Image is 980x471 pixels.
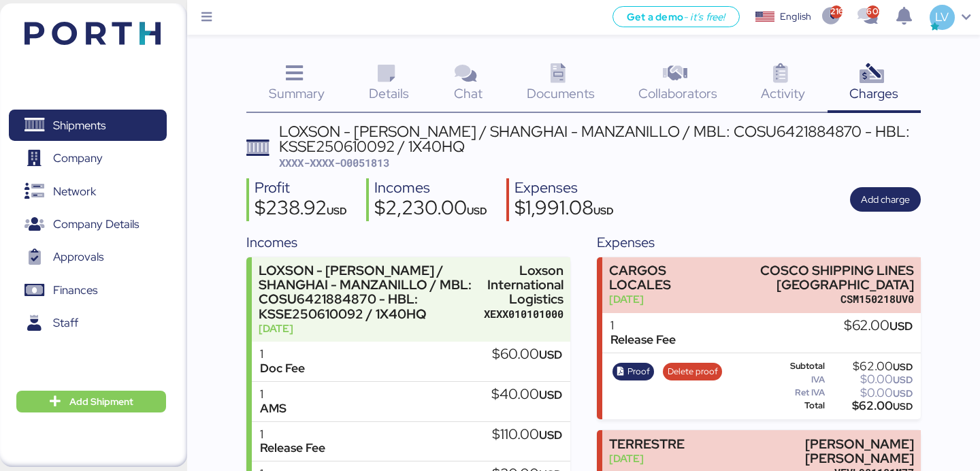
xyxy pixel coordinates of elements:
span: XXXX-XXXX-O0051813 [279,156,389,169]
div: CARGOS LOCALES [609,263,725,292]
div: [DATE] [609,292,725,306]
span: Summary [269,84,325,102]
a: Shipments [9,110,167,141]
div: Release Fee [610,333,676,347]
div: COSCO SHIPPING LINES [GEOGRAPHIC_DATA] [731,263,914,292]
div: English [780,10,811,24]
a: Company [9,143,167,174]
div: $62.00 [828,361,913,372]
div: Total [766,401,825,410]
span: USD [467,204,487,217]
span: Documents [527,84,595,102]
div: 1 [610,319,676,333]
button: Add charge [850,187,921,212]
div: CSM150218UV0 [731,292,914,306]
div: $110.00 [492,427,562,442]
div: Ret IVA [766,388,825,397]
span: USD [539,427,562,442]
span: Details [369,84,409,102]
span: Company [53,148,103,168]
span: USD [593,204,614,217]
span: Add charge [861,191,910,208]
div: $0.00 [828,374,913,385]
div: $2,230.00 [374,198,487,221]
div: XEXX010101000 [484,307,563,321]
div: $62.00 [844,319,913,334]
div: $62.00 [828,401,913,411]
div: LOXSON - [PERSON_NAME] / SHANGHAI - MANZANILLO / MBL: COSU6421884870 - HBL: KSSE250610092 / 1X40HQ [259,263,478,321]
span: Charges [849,84,898,102]
div: LOXSON - [PERSON_NAME] / SHANGHAI - MANZANILLO / MBL: COSU6421884870 - HBL: KSSE250610092 / 1X40HQ [279,124,921,155]
a: Finances [9,275,167,306]
div: $0.00 [828,388,913,398]
div: $1,991.08 [514,198,614,221]
span: USD [893,374,913,386]
span: Company Details [53,214,139,234]
span: USD [327,204,347,217]
span: USD [539,347,562,362]
span: USD [893,361,913,373]
div: [DATE] [609,451,685,466]
div: Expenses [597,232,920,253]
button: Delete proof [663,363,722,380]
span: Staff [53,313,78,333]
div: [PERSON_NAME] [PERSON_NAME] [731,437,914,466]
span: USD [889,319,913,334]
span: Collaborators [638,84,717,102]
a: Staff [9,308,167,339]
div: $238.92 [255,198,347,221]
div: IVA [766,375,825,385]
div: Expenses [514,178,614,198]
button: Menu [195,6,218,29]
span: USD [539,387,562,402]
span: Chat [454,84,483,102]
div: 1 [260,387,287,402]
button: Proof [612,363,655,380]
div: Profit [255,178,347,198]
div: Loxson International Logistics [484,263,563,306]
div: $40.00 [491,387,562,402]
div: Doc Fee [260,361,305,376]
span: Finances [53,280,97,300]
span: Add Shipment [69,393,133,410]
span: USD [893,387,913,400]
span: USD [893,400,913,412]
span: Delete proof [668,364,718,379]
div: Incomes [374,178,487,198]
div: Release Fee [260,441,325,455]
span: Activity [761,84,805,102]
span: Proof [627,364,650,379]
a: Network [9,176,167,207]
span: LV [935,8,949,26]
div: Incomes [246,232,570,253]
div: TERRESTRE [609,437,685,451]
button: Add Shipment [16,391,166,412]
a: Company Details [9,209,167,240]
span: Shipments [53,116,105,135]
div: [DATE] [259,321,478,336]
div: AMS [260,402,287,416]
div: $60.00 [492,347,562,362]
span: Approvals [53,247,103,267]
div: Subtotal [766,361,825,371]
span: Network [53,182,96,201]
a: Approvals [9,242,167,273]
div: 1 [260,427,325,442]
div: 1 [260,347,305,361]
